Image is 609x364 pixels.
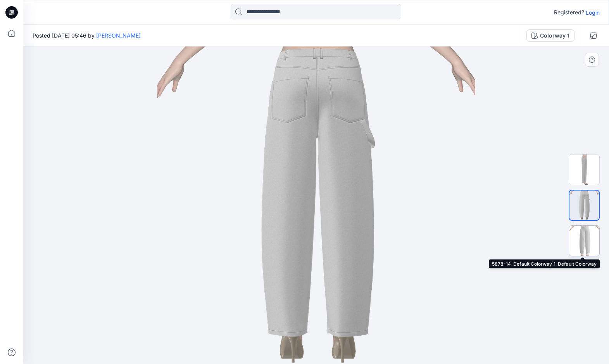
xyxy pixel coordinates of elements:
[540,31,569,40] div: Colorway 1
[526,29,574,42] button: Colorway 1
[96,32,141,39] a: [PERSON_NAME]
[33,31,141,39] span: Posted [DATE] 05:46 by
[569,191,599,220] img: 5878-14_Default Colorway_3
[569,155,599,185] img: 5878-14_Default Colorway_2
[554,8,584,17] p: Registered?
[569,226,599,256] img: 5878-14_Default Colorway_1_Default Colorway
[157,46,475,364] img: eyJhbGciOiJIUzI1NiIsImtpZCI6IjAiLCJzbHQiOiJzZXMiLCJ0eXAiOiJKV1QifQ.eyJkYXRhIjp7InR5cGUiOiJzdG9yYW...
[586,9,600,17] p: Login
